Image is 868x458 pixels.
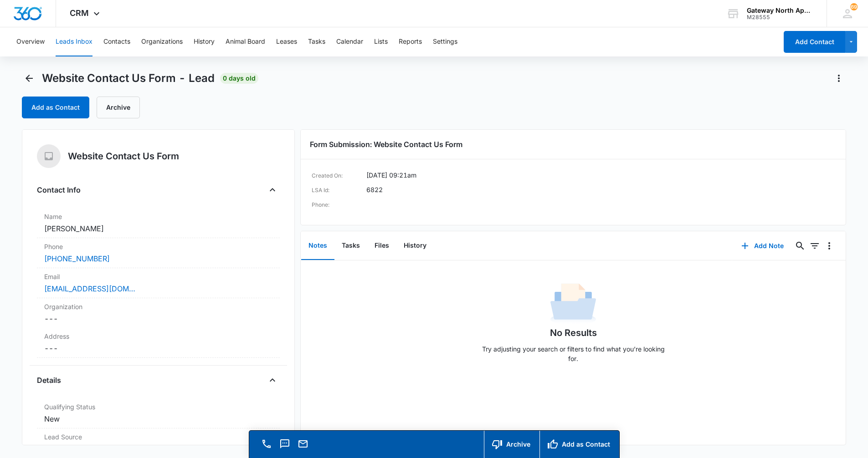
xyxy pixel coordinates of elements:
button: Notes [301,232,334,260]
button: Organizations [141,27,183,56]
button: Contacts [103,27,130,56]
label: Name [44,212,272,221]
dd: [DATE] 09:21am [366,170,416,181]
dt: Phone: [312,199,366,210]
div: Email[EMAIL_ADDRESS][DOMAIN_NAME] [37,268,280,298]
button: Email [297,438,309,450]
button: Call [260,438,273,450]
dd: New [44,413,272,424]
button: Add as Contact [22,97,89,118]
div: notifications count [850,3,858,10]
div: account name [747,7,813,14]
button: Tasks [308,27,325,56]
h1: No Results [550,326,597,340]
button: Overview [16,27,45,56]
dd: 6822 [366,185,383,196]
button: Add Note [732,235,793,257]
div: Address--- [37,328,280,358]
button: Leads Inbox [56,27,92,56]
button: History [194,27,215,56]
dd: --- [44,343,272,354]
div: Qualifying StatusNew [37,398,280,428]
button: Search... [793,239,807,253]
h4: Details [37,375,61,386]
label: Email [44,272,272,281]
button: Actions [832,71,846,86]
div: Organization--- [37,298,280,328]
button: Add Contact [784,31,845,53]
button: Lists [374,27,388,56]
button: Back [22,71,36,86]
button: Reports [399,27,422,56]
img: No Data [550,280,596,326]
button: Filters [807,239,822,253]
button: Text [278,438,291,450]
span: Website Contact Us Form - Lead [42,71,215,85]
dd: Website Contact Us Form [44,443,272,454]
button: Animal Board [226,27,265,56]
button: Close [265,183,280,197]
span: 0 days old [220,73,258,84]
button: Add as Contact [539,431,619,458]
p: Try adjusting your search or filters to find what you’re looking for. [478,344,669,363]
h3: Form Submission: Website Contact Us Form [310,139,837,150]
h5: Website Contact Us Form [68,149,179,163]
button: History [396,232,434,260]
label: Organization [44,302,272,311]
span: 69 [850,3,858,10]
button: Files [367,232,396,260]
dt: LSA Id: [312,185,366,196]
div: Name[PERSON_NAME] [37,208,280,238]
a: Email [297,443,309,451]
dt: Lead Source [44,432,272,442]
button: Overflow Menu [822,239,837,253]
label: Address [44,331,272,341]
h4: Contact Info [37,184,81,195]
dd: [PERSON_NAME] [44,223,272,234]
button: Leases [276,27,297,56]
label: Qualifying Status [44,402,272,412]
button: Archive [97,97,140,118]
div: Phone[PHONE_NUMBER] [37,238,280,268]
button: Close [265,373,280,387]
a: Call [260,443,273,451]
dd: --- [44,313,272,324]
button: Calendar [336,27,363,56]
span: CRM [70,8,89,18]
dt: Created On: [312,170,366,181]
label: Phone [44,242,272,251]
a: [EMAIL_ADDRESS][DOMAIN_NAME] [44,283,135,294]
a: Text [278,443,291,451]
div: account id [747,14,813,20]
button: Settings [433,27,457,56]
button: Tasks [334,232,367,260]
a: [PHONE_NUMBER] [44,253,110,264]
button: Archive [484,431,539,458]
